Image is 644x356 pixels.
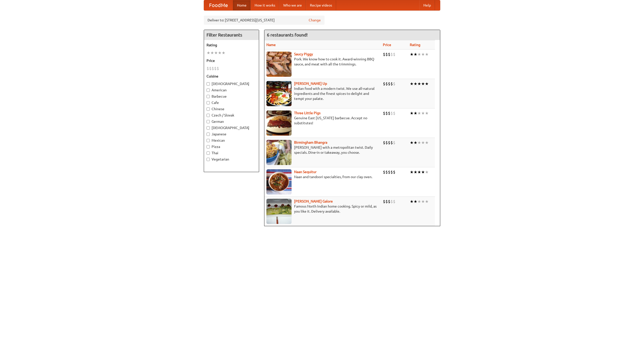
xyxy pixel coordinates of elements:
[385,110,388,116] li: $
[207,119,256,124] label: German
[207,132,256,137] label: Japanese
[388,169,390,175] li: $
[207,151,210,155] input: Thai
[385,140,388,145] li: $
[390,140,393,145] li: $
[204,30,259,40] h4: Filter Restaurants
[425,199,429,204] li: ★
[266,204,379,214] p: Famous North Indian home cooking. Spicy or mild, as you like it. Delivery available.
[207,113,256,118] label: Czech / Slovak
[410,199,414,204] li: ★
[425,169,429,175] li: ★
[212,66,214,71] li: $
[388,81,390,87] li: $
[214,66,217,71] li: $
[425,81,429,87] li: ★
[294,199,333,203] a: [PERSON_NAME] Galore
[388,110,390,116] li: $
[207,107,210,111] input: Chinese
[383,43,391,47] a: Price
[266,140,292,165] img: bhangra.jpg
[421,199,425,204] li: ★
[218,50,222,56] li: ★
[421,169,425,175] li: ★
[390,199,393,204] li: $
[383,52,385,57] li: $
[410,169,414,175] li: ★
[390,81,393,87] li: $
[417,81,421,87] li: ★
[207,139,210,142] input: Mexican
[266,169,292,194] img: naansequitur.jpg
[294,111,320,115] a: Three Little Pigs
[207,106,256,111] label: Chinese
[294,140,327,144] a: Birmingham Bhangra
[207,157,256,162] label: Vegetarian
[207,66,209,71] li: $
[306,0,336,10] a: Recipe videos
[383,110,385,116] li: $
[207,58,256,63] h5: Price
[207,144,256,149] label: Pizza
[294,170,316,174] a: Naan Sequitur
[410,43,420,47] a: Rating
[425,140,429,145] li: ★
[421,81,425,87] li: ★
[207,50,210,56] li: ★
[233,0,251,10] a: Home
[383,199,385,204] li: $
[207,89,210,92] input: American
[204,16,325,25] div: Deliver to: [STREET_ADDRESS][US_STATE]
[209,66,212,71] li: $
[266,81,292,106] img: curryup.jpg
[207,158,210,161] input: Vegetarian
[414,169,417,175] li: ★
[385,169,388,175] li: $
[393,81,395,87] li: $
[410,110,414,116] li: ★
[425,110,429,116] li: ★
[383,81,385,87] li: $
[266,43,276,47] a: Name
[414,81,417,87] li: ★
[207,114,210,117] input: Czech / Slovak
[266,52,292,77] img: saucy.jpg
[251,0,279,10] a: How it works
[207,88,256,93] label: American
[410,140,414,145] li: ★
[383,140,385,145] li: $
[388,140,390,145] li: $
[393,52,395,57] li: $
[309,18,321,23] a: Change
[385,199,388,204] li: $
[417,110,421,116] li: ★
[414,110,417,116] li: ★
[266,115,379,126] p: Genuine East [US_STATE] barbecue. Accept no substitutes!
[207,133,210,136] input: Japanese
[385,81,388,87] li: $
[421,110,425,116] li: ★
[393,140,395,145] li: $
[417,169,421,175] li: ★
[207,100,256,105] label: Cafe
[414,52,417,57] li: ★
[294,52,313,56] a: Saucy Piggy
[207,74,256,79] h5: Cuisine
[393,110,395,116] li: $
[217,66,219,71] li: $
[207,120,210,123] input: German
[425,52,429,57] li: ★
[390,52,393,57] li: $
[390,169,393,175] li: $
[417,199,421,204] li: ★
[204,0,233,10] a: FoodMe
[267,32,308,37] ng-pluralize: 6 restaurants found!
[385,52,388,57] li: $
[294,82,327,86] a: [PERSON_NAME] Up
[417,52,421,57] li: ★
